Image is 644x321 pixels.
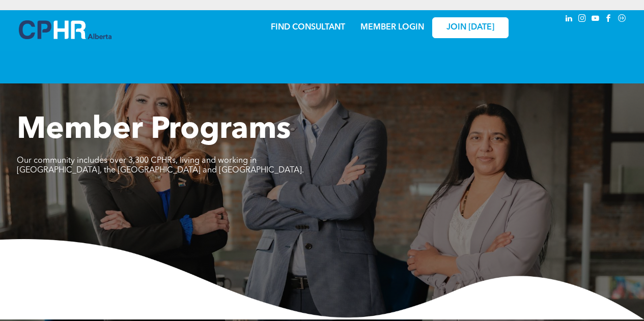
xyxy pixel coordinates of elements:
span: Our community includes over 3,300 CPHRs, living and working in [GEOGRAPHIC_DATA], the [GEOGRAPHIC... [17,157,304,174]
a: linkedin [564,13,575,26]
a: instagram [577,13,588,26]
a: facebook [603,13,614,26]
a: Social network [617,13,628,26]
a: MEMBER LOGIN [360,23,424,32]
img: A blue and white logo for cp alberta [19,20,111,39]
a: FIND CONSULTANT [271,23,345,32]
span: JOIN [DATE] [446,23,494,33]
a: youtube [590,13,601,26]
span: Member Programs [17,115,291,145]
a: JOIN [DATE] [432,17,509,38]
